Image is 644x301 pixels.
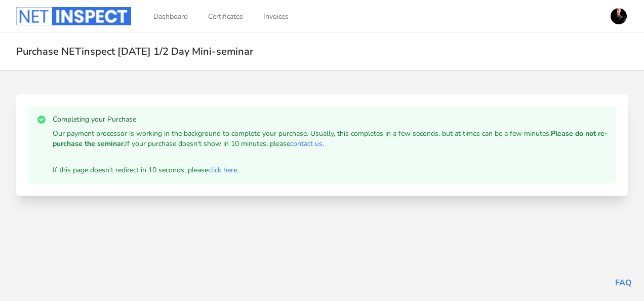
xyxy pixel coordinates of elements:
img: Logo [16,7,131,25]
a: FAQ [615,277,632,288]
h2: Purchase NETinspect [DATE] 1/2 Day Mini-seminar [16,45,628,58]
img: Eric Roth [611,8,627,24]
p: If this page doesn't redirect in 10 seconds, please . [53,165,608,175]
p: Our payment processor is working in the background to complete your purchase. Usually, this compl... [53,129,608,149]
a: click here [208,165,237,175]
h3: Completing your Purchase [53,115,608,125]
a: contact us [290,139,323,148]
strong: Please do not re-purchase the seminar. [53,129,608,148]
